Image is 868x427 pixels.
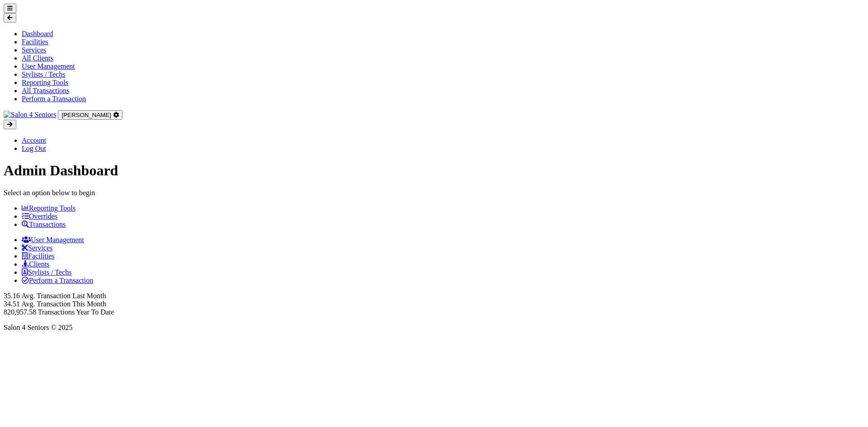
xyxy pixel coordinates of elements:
a: Facilities [22,252,55,260]
a: Stylists / Techs [22,268,71,276]
a: Overrides [22,212,57,220]
a: Account [22,136,46,144]
a: All Transactions [22,87,69,94]
a: User Management [22,236,84,244]
a: Stylists / Techs [22,70,65,78]
span: 34.51 [4,300,20,308]
img: Salon 4 Seniors [4,111,56,119]
a: Dashboard [22,30,53,38]
a: Reporting Tools [22,79,68,86]
span: [PERSON_NAME] [61,112,111,118]
button: [PERSON_NAME] [58,110,122,120]
span: Avg. Transaction This Month [21,300,106,308]
a: Services [22,244,52,252]
a: Transactions [22,221,66,228]
p: Salon 4 Seniors © 2025 [4,324,864,332]
a: Reporting Tools [22,204,75,212]
p: Select an option below to begin [4,189,864,197]
a: All Clients [22,54,53,62]
a: Services [22,46,46,54]
a: User Management [22,62,75,70]
a: Log Out [22,145,46,152]
a: Perform a Transaction [22,95,86,103]
span: 35.16 [4,292,20,300]
a: Clients [22,260,49,268]
h1: Admin Dashboard [4,162,864,179]
a: Perform a Transaction [22,277,93,284]
span: 820,957.58 [4,308,36,316]
span: Avg. Transaction Last Month [21,292,106,300]
a: Facilities [22,38,48,46]
span: Transactions Year To Date [38,308,114,316]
